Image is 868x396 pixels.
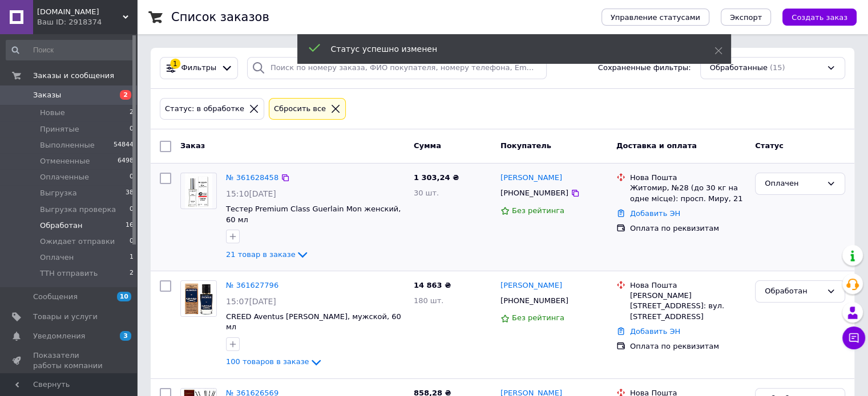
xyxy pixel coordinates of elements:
div: Оплата по реквизитам [630,223,746,234]
div: Житомир, №28 (до 30 кг на одне місце): просп. Миру, 21 [630,183,746,203]
a: [PERSON_NAME] [500,280,562,291]
span: 21 товар в заказе [226,250,296,259]
span: Выгрузка проверка [40,205,116,215]
span: (15) [770,63,785,72]
img: Фото товару [181,173,216,209]
span: 54844 [114,140,134,150]
span: Отмененные [40,156,90,166]
a: Добавить ЭН [630,209,680,218]
span: 38 [126,188,134,198]
span: 10 [117,292,131,301]
a: [PERSON_NAME] [500,173,562,183]
span: 30 шт. [414,189,439,197]
span: 0 [130,205,134,215]
span: Без рейтинга [512,206,564,215]
span: Доставка и оплата [616,141,697,150]
span: Оплачен [40,252,74,263]
span: Статус [755,141,784,150]
input: Поиск по номеру заказа, ФИО покупателя, номеру телефона, Email, номеру накладной [247,57,547,79]
a: Добавить ЭН [630,327,680,336]
span: 0 [130,236,134,247]
span: Сумма [414,141,441,150]
span: Сохраненные фильтры: [598,63,691,74]
div: Оплата по реквизитам [630,341,746,352]
div: [PERSON_NAME][STREET_ADDRESS]: вул. [STREET_ADDRESS] [630,291,746,322]
div: Обработан [765,285,822,297]
button: Создать заказ [782,9,857,26]
span: Уведомления [33,331,85,341]
span: Покупатель [500,141,551,150]
span: 2 [120,90,131,100]
button: Чат с покупателем [842,326,865,349]
span: 15:10[DATE] [226,189,276,198]
span: Товары и услуги [33,312,98,322]
a: Тестер Premium Class Guerlain Mon женский, 60 мл [226,205,401,224]
span: Заказ [180,141,205,150]
span: 16 [126,221,134,231]
span: Выгрузка [40,188,77,198]
div: Статус: в обработке [163,103,247,115]
span: Ожидает отправки [40,236,115,247]
span: 6498 [118,156,134,166]
h1: Список заказов [171,10,269,24]
span: [PHONE_NUMBER] [500,189,568,197]
a: Фото товару [180,173,217,209]
span: 180 шт. [414,296,444,305]
div: Нова Пошта [630,173,746,183]
span: Выполненные [40,140,95,150]
span: OPTCOSMETIKA.COM [37,7,123,17]
a: № 361627796 [226,281,278,289]
div: 1 [170,59,180,69]
div: Оплачен [765,178,822,190]
a: 21 товар в заказе [226,250,309,259]
span: Управление статусами [611,13,700,22]
span: Обработан [40,221,82,231]
span: Заказы [33,90,61,100]
div: Нова Пошта [630,280,746,291]
span: 1 [130,252,134,263]
input: Поиск [6,40,135,60]
span: 1 303,24 ₴ [414,173,459,182]
div: Сбросить все [272,103,328,115]
span: 2 [130,268,134,279]
span: 0 [130,124,134,134]
span: ТТН отправить [40,268,98,279]
span: Показатели работы компании [33,350,106,371]
span: 15:07[DATE] [226,297,276,306]
span: Фильтры [181,63,217,74]
div: Статус успешно изменен [331,43,686,55]
span: [PHONE_NUMBER] [500,296,568,305]
span: Заказы и сообщения [33,71,114,81]
span: Экспорт [730,13,762,22]
a: Фото товару [180,280,217,317]
span: Оплаченные [40,172,89,182]
span: Без рейтинга [512,313,564,322]
span: 0 [130,172,134,182]
span: 14 863 ₴ [414,281,451,289]
button: Экспорт [721,9,771,26]
a: 100 товаров в заказе [226,357,323,366]
a: Создать заказ [771,13,857,21]
span: 2 [130,108,134,118]
span: Принятые [40,124,79,134]
span: 3 [120,331,131,341]
span: Новые [40,108,65,118]
a: № 361628458 [226,173,278,182]
span: Создать заказ [792,13,847,22]
button: Управление статусами [601,9,709,26]
div: Ваш ID: 2918374 [37,17,137,27]
a: CREED Aventus [PERSON_NAME], мужской, 60 мл [226,312,401,332]
img: Фото товару [181,281,216,316]
span: Сообщения [33,292,78,302]
span: 100 товаров в заказе [226,358,309,366]
span: Обработанные [710,63,768,74]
